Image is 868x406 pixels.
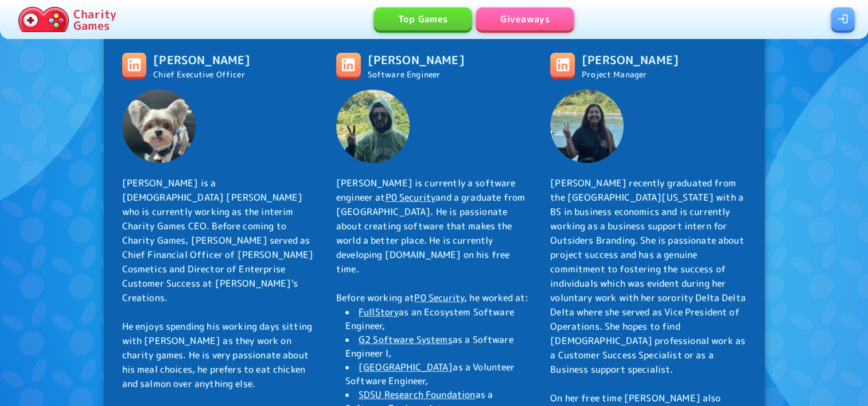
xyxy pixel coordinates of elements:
a: FullStory [359,306,399,318]
a: SDSU Research Foundation [359,388,476,401]
img: Taki Pineda [122,89,196,163]
img: Esbeidy Campos [550,89,624,163]
a: [GEOGRAPHIC_DATA] [359,361,453,373]
a: P0 Security [385,191,435,204]
a: P0 Security [414,291,464,304]
p: Chief Executive Officer [153,69,250,80]
a: Top Games [374,7,472,30]
img: Miguel Campos [336,89,410,163]
p: Software Engineer [368,69,465,80]
img: Charity.Games [18,7,69,32]
a: Charity Games [14,5,121,34]
li: as an Ecosystem Software Engineer, [336,305,532,333]
li: as a Software Engineer I, [336,333,532,360]
h6: [PERSON_NAME] [368,50,465,69]
p: Charity Games [73,8,116,31]
a: G2 Software Systems [359,333,453,346]
li: as a Volunteer Software Engineer, [336,360,532,388]
h6: [PERSON_NAME] [153,50,250,69]
a: Giveaways [476,7,574,30]
h6: [PERSON_NAME] [582,50,679,69]
p: Project Manager [582,69,679,80]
